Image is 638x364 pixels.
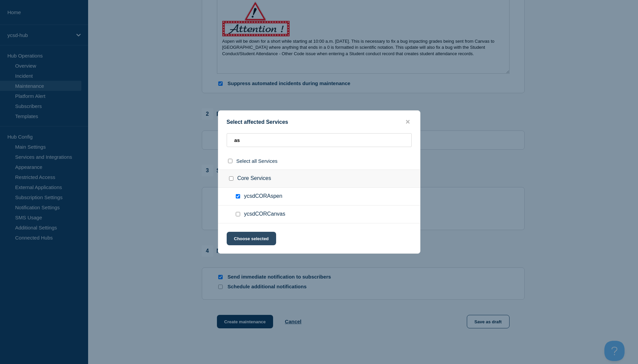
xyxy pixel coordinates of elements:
span: ycsdCORCanvas [244,211,286,218]
input: Core Services checkbox [229,176,233,181]
input: ycsdCORCanvas checkbox [236,212,240,216]
div: Select affected Services [218,119,420,125]
span: Select all Services [236,158,278,164]
button: Choose selected [227,232,276,245]
input: ycsdCORAspen checkbox [236,194,240,198]
button: close button [404,119,412,125]
span: ycsdCORAspen [244,193,283,200]
input: Search [227,133,412,147]
div: Core Services [218,170,420,188]
input: select all checkbox [228,159,232,163]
